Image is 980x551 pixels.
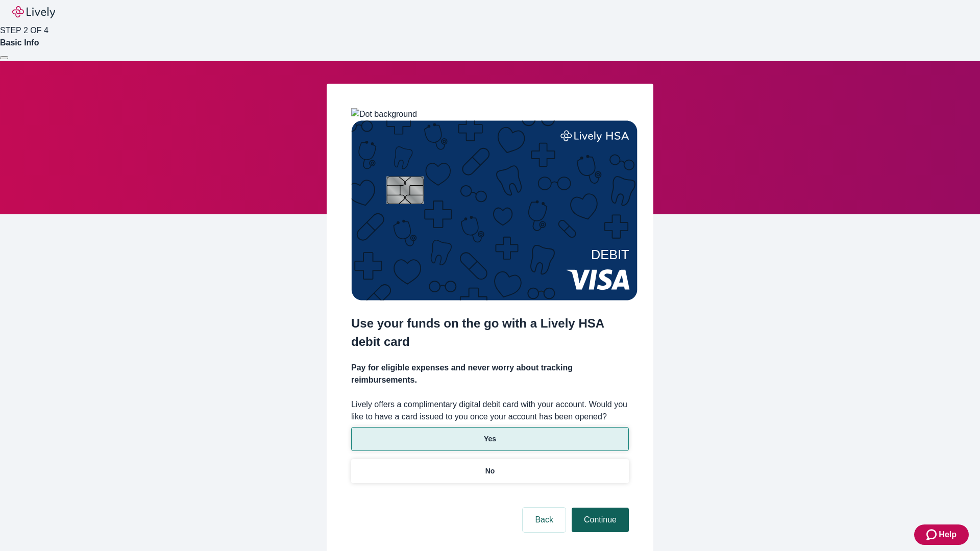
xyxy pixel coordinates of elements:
[572,508,629,532] button: Continue
[351,108,417,120] img: Dot background
[351,427,629,451] button: Yes
[523,508,566,532] button: Back
[939,529,957,541] span: Help
[914,524,969,545] button: Zendesk support iconHelp
[485,466,495,477] p: No
[351,120,638,300] img: Debit card
[351,314,629,351] h2: Use your funds on the go with a Lively HSA debit card
[12,6,55,18] img: Lively
[484,434,496,444] p: Yes
[351,362,629,386] h4: Pay for eligible expenses and never worry about tracking reimbursements.
[926,529,939,541] svg: Zendesk support icon
[351,459,629,483] button: No
[351,398,629,423] label: Lively offers a complimentary digital debit card with your account. Would you like to have a card...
